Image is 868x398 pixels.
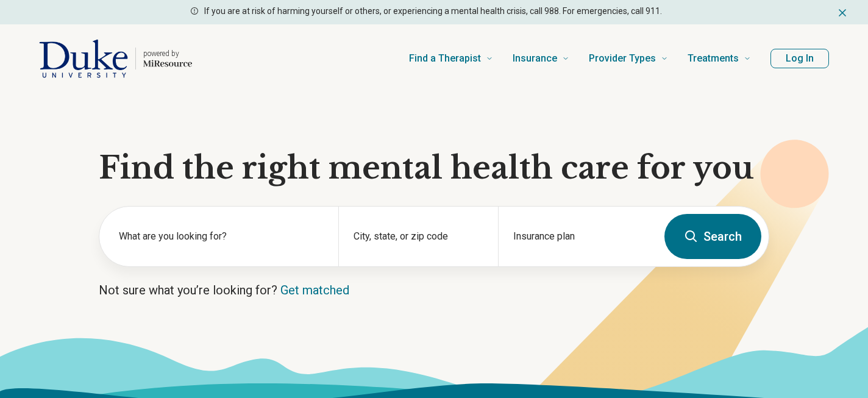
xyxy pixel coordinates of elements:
[513,50,557,67] span: Insurance
[39,39,192,78] a: Home page
[99,150,769,187] h1: Find the right mental health care for you
[589,34,668,83] a: Provider Types
[688,50,739,67] span: Treatments
[589,50,656,67] span: Provider Types
[664,214,761,259] button: Search
[280,283,349,297] a: Get matched
[143,49,192,59] p: powered by
[836,5,848,20] button: Dismiss
[409,50,481,67] span: Find a Therapist
[688,34,751,83] a: Treatments
[119,229,324,244] label: What are you looking for?
[99,282,769,299] p: Not sure what you’re looking for?
[513,34,569,83] a: Insurance
[204,5,662,18] p: If you are at risk of harming yourself or others, or experiencing a mental health crisis, call 98...
[409,34,493,83] a: Find a Therapist
[770,49,829,68] button: Log In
